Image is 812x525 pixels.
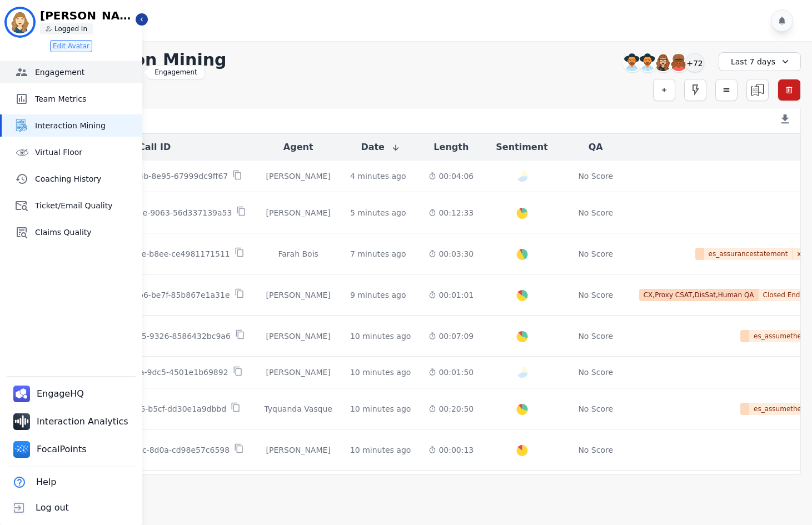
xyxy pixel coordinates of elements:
[793,248,810,260] span: x 2
[63,207,232,218] p: 24369053-5968-48be-9063-56d337139a53
[65,289,230,301] p: 8dc04b0d-9c88-46b6-be7f-85b867e1a31e
[2,141,142,163] a: Virtual Floor
[264,367,332,378] div: [PERSON_NAME]
[264,403,332,414] div: Tyquanda Vasque
[7,9,33,36] img: Bordered avatar
[35,200,138,211] span: Ticket/Email Quality
[429,171,474,182] div: 00:04:06
[64,331,230,342] p: 285915e4-0b2d-42f5-9326-8586432bc9a6
[264,331,332,342] div: [PERSON_NAME]
[578,331,613,342] div: No Score
[9,437,93,462] a: FocalPoints
[65,444,230,456] p: ae011607-6e55-4f2c-8d0a-cd98e57c6598
[9,409,135,434] a: Interaction Analytics
[36,501,69,514] span: Log out
[46,26,52,32] img: person
[578,403,613,414] div: No Score
[2,61,142,83] a: Engagement
[2,221,142,243] a: Claims Quality
[429,207,474,218] div: 00:12:33
[578,207,613,218] div: No Score
[578,367,613,378] div: No Score
[350,367,411,378] div: 10 minutes ago
[429,444,474,456] div: 00:00:13
[35,120,138,131] span: Interaction Mining
[7,469,58,495] button: Help
[350,444,411,456] div: 10 minutes ago
[37,415,131,428] span: Interaction Analytics
[35,147,138,158] span: Virtual Floor
[35,67,138,78] span: Engagement
[719,52,801,71] div: Last 7 days
[50,40,92,52] button: Edit Avatar
[429,289,474,301] div: 00:01:01
[9,381,91,407] a: EngageHQ
[350,207,406,218] div: 5 minutes ago
[639,289,759,301] span: CX,Proxy CSAT,DisSat,Human QA
[2,194,142,217] a: Ticket/Email Quality
[264,171,332,182] div: [PERSON_NAME]
[578,171,613,182] div: No Score
[496,141,547,154] button: Sentiment
[67,367,228,378] p: 8cf1f02a-4cee-4c1a-9dc5-4501e1b69892
[264,207,332,218] div: [PERSON_NAME]
[429,248,474,259] div: 00:03:30
[35,173,138,184] span: Coaching History
[264,444,332,456] div: [PERSON_NAME]
[704,248,793,260] span: es_assurancestatement
[350,171,406,182] div: 4 minutes ago
[264,289,332,301] div: [PERSON_NAME]
[429,367,474,378] div: 00:01:50
[578,248,613,259] div: No Score
[350,248,406,259] div: 7 minutes ago
[361,141,400,154] button: Date
[35,93,138,104] span: Team Metrics
[40,10,134,21] p: [PERSON_NAME]
[37,443,89,456] span: FocalPoints
[429,403,474,414] div: 00:20:50
[685,53,704,72] div: +72
[68,403,226,414] p: 4be23fd6-1ecf-4df6-b5cf-dd30e1a9dbbd
[283,141,313,154] button: Agent
[264,248,332,259] div: Farah Bois
[54,24,87,33] p: Logged In
[578,289,613,301] div: No Score
[350,403,411,414] div: 10 minutes ago
[2,114,142,137] a: Interaction Mining
[350,289,406,301] div: 9 minutes ago
[589,141,603,154] button: QA
[67,171,228,182] p: 38a17e75-af4e-474b-8e95-67999dc9ff67
[2,168,142,190] a: Coaching History
[7,495,71,521] button: Log out
[578,444,613,456] div: No Score
[36,476,56,489] span: Help
[65,248,230,259] p: 2ed49138-de9f-42ae-b8ee-ce4981171511
[429,331,474,342] div: 00:07:09
[37,387,86,401] span: EngageHQ
[35,227,138,238] span: Claims Quality
[434,141,469,154] button: Length
[2,88,142,110] a: Team Metrics
[350,331,411,342] div: 10 minutes ago
[138,141,171,154] button: Call ID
